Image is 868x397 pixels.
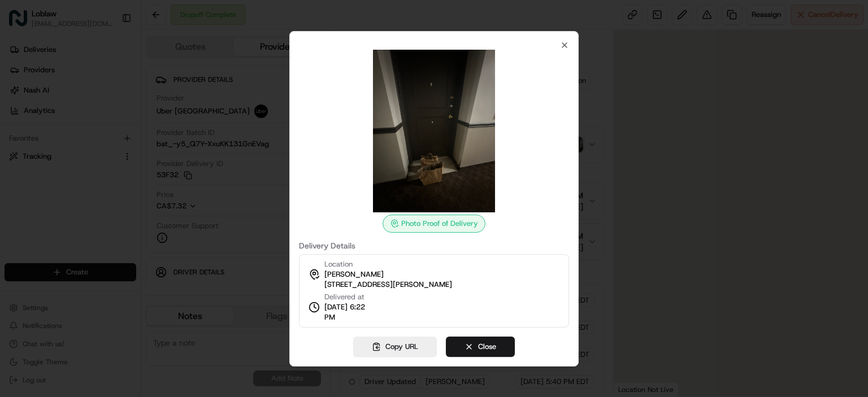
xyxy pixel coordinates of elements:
[324,269,384,280] span: [PERSON_NAME]
[353,50,515,212] img: photo_proof_of_delivery image
[353,337,437,357] button: Copy URL
[299,242,569,250] label: Delivery Details
[383,215,485,233] div: Photo Proof of Delivery
[324,280,452,290] span: [STREET_ADDRESS][PERSON_NAME]
[324,292,376,302] span: Delivered at
[446,337,515,357] button: Close
[324,302,376,322] span: [DATE] 6:22 PM
[324,259,353,269] span: Location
